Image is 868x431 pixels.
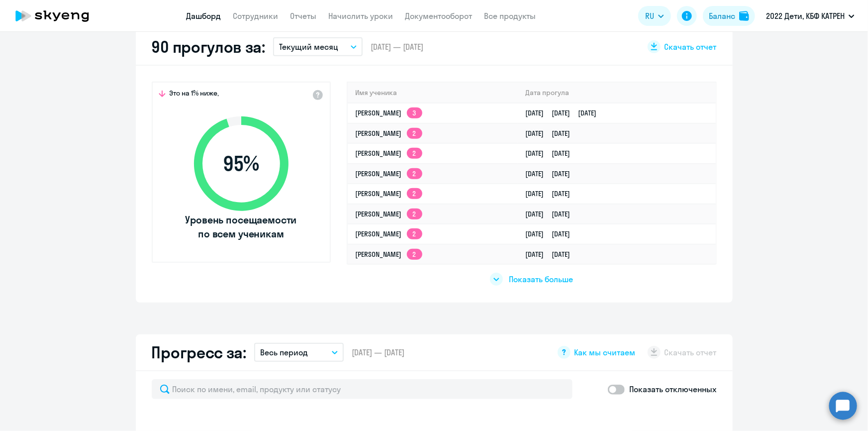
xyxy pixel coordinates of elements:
a: Начислить уроки [329,11,393,21]
th: Имя ученика [348,83,518,103]
a: [PERSON_NAME]2 [356,229,422,238]
a: [DATE][DATE] [525,129,578,138]
a: Отчеты [290,11,317,21]
a: Все продукты [484,11,536,21]
a: Сотрудники [233,11,279,21]
app-skyeng-badge: 3 [407,108,422,118]
span: Уровень посещаемости по всем ученикам [184,213,298,241]
span: RU [645,10,654,22]
span: [DATE] — [DATE] [352,347,404,358]
span: Как мы считаем [575,347,636,358]
h2: Прогресс за: [152,342,246,362]
a: [DATE][DATE] [525,229,578,238]
app-skyeng-badge: 2 [407,168,422,179]
a: [PERSON_NAME]2 [356,169,422,178]
a: [DATE][DATE] [525,149,578,158]
p: 2022 Дети, КБФ КАТРЕН [766,10,845,22]
a: [DATE][DATE] [525,189,578,198]
p: Показать отключенных [630,383,717,395]
span: [DATE] — [DATE] [371,41,423,52]
a: [PERSON_NAME]2 [356,129,422,138]
a: Дашборд [187,11,221,21]
button: RU [638,6,671,26]
app-skyeng-badge: 2 [407,209,422,219]
span: Скачать отчет [665,41,717,52]
app-skyeng-badge: 2 [407,128,422,139]
p: Весь период [260,346,308,358]
a: [PERSON_NAME]2 [356,210,422,218]
a: Документооборот [405,11,473,21]
app-skyeng-badge: 2 [407,228,422,239]
span: 95 % [184,152,298,176]
input: Поиск по имени, email, продукту или статусу [152,379,573,399]
a: [PERSON_NAME]3 [356,108,422,117]
button: Текущий месяц [273,37,363,56]
h2: 90 прогулов за: [152,37,266,57]
a: [DATE][DATE] [525,250,578,259]
button: 2022 Дети, КБФ КАТРЕН [761,4,860,28]
app-skyeng-badge: 2 [407,188,422,199]
a: [DATE][DATE] [525,210,578,218]
img: balance [739,11,749,21]
span: Это на 1% ниже, [170,89,219,101]
a: [DATE][DATE][DATE] [525,108,604,117]
app-skyeng-badge: 2 [407,148,422,159]
p: Текущий месяц [279,41,338,53]
app-skyeng-badge: 2 [407,249,422,260]
div: Баланс [709,10,735,22]
a: [DATE][DATE] [525,169,578,178]
a: [PERSON_NAME]2 [356,189,422,198]
a: [PERSON_NAME]2 [356,149,422,158]
span: Показать больше [509,274,573,285]
button: Балансbalance [703,6,755,26]
th: Дата прогула [517,83,715,103]
button: Весь период [254,343,344,362]
a: [PERSON_NAME]2 [356,250,422,259]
